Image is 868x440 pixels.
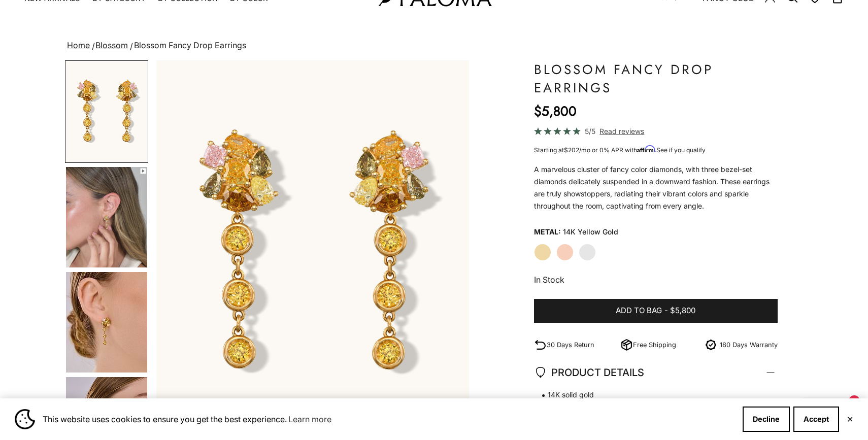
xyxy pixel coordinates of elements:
[534,163,778,212] p: A marvelous cluster of fancy color diamonds, with three bezel-set diamonds delicately suspended i...
[564,146,579,154] span: $202
[847,416,853,422] button: Close
[66,61,147,162] img: #YellowGold
[616,304,662,317] span: Add to bag
[66,272,147,373] img: #YellowGold #WhiteGold #RoseGold
[563,224,618,240] variant-option-value: 14K Yellow Gold
[793,407,839,432] button: Accept
[633,340,676,350] p: Free Shipping
[534,389,767,400] span: 14K solid gold
[720,340,778,350] p: 180 Days Warranty
[534,273,778,286] p: In Stock
[534,364,644,381] span: PRODUCT DETAILS
[534,60,778,97] h1: Blossom Fancy Drop Earrings
[534,354,778,391] summary: PRODUCT DETAILS
[743,407,790,432] button: Decline
[95,40,128,50] a: Blossom
[65,39,803,53] nav: breadcrumbs
[67,40,90,50] a: Home
[599,125,644,137] span: Read reviews
[65,271,148,374] button: Go to item 5
[287,412,333,427] a: Learn more
[65,166,148,268] button: Go to item 4
[637,145,655,153] span: Affirm
[656,146,706,154] a: See if you qualify - Learn more about Affirm Financing (opens in modal)
[134,40,246,50] span: Blossom Fancy Drop Earrings
[15,409,35,429] img: Cookie banner
[534,299,778,323] button: Add to bag-$5,800
[534,146,706,154] span: Starting at /mo or 0% APR with .
[670,304,695,317] span: $5,800
[534,101,577,121] sale-price: $5,800
[547,340,594,350] p: 30 Days Return
[534,125,778,137] a: 5/5 Read reviews
[43,412,735,427] span: This website uses cookies to ensure you get the best experience.
[66,167,147,267] img: #YellowGold #RoseGold #WhiteGold
[585,125,595,137] span: 5/5
[65,60,148,163] button: Go to item 1
[534,224,561,240] legend: Metal:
